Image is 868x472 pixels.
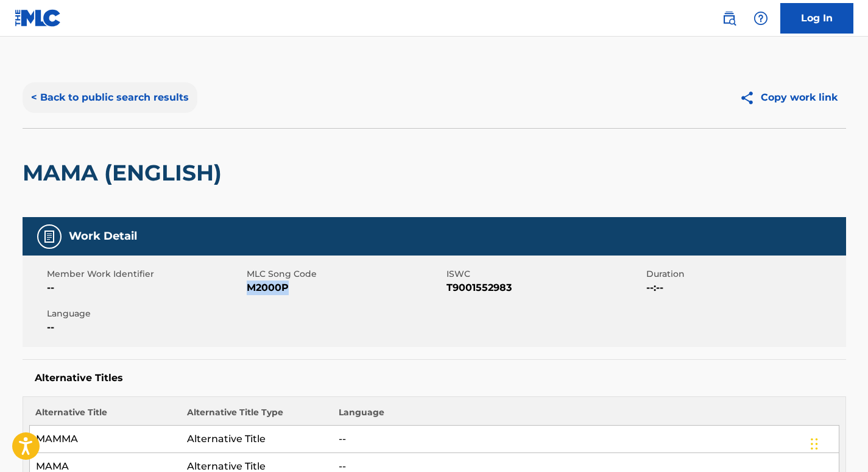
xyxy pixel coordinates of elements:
[47,307,244,320] span: Language
[69,229,137,243] h5: Work Detail
[722,11,736,26] img: search
[15,9,62,27] img: MLC Logo
[333,406,839,426] th: Language
[23,159,228,187] h2: MAMA (ENGLISH)
[29,406,181,426] th: Alternative Title
[749,6,773,30] div: Help
[181,406,333,426] th: Alternative Title Type
[35,372,834,384] h5: Alternative Titles
[739,90,761,105] img: Copy work link
[42,229,57,244] img: Work Detail
[47,268,244,281] span: Member Work Identifier
[780,3,853,34] a: Log In
[717,6,741,30] a: Public Search
[731,82,846,113] button: Copy work link
[181,426,333,453] td: Alternative Title
[247,268,443,281] span: MLC Song Code
[646,281,843,295] span: --:--
[333,426,839,453] td: --
[807,413,868,472] iframe: Chat Widget
[446,268,643,281] span: ISWC
[47,320,244,335] span: --
[811,426,818,462] div: Drag
[446,281,643,295] span: T9001552983
[47,281,244,295] span: --
[29,426,181,453] td: MAMMA
[247,281,443,295] span: M2000P
[753,11,768,26] img: help
[646,268,843,281] span: Duration
[23,82,197,113] button: < Back to public search results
